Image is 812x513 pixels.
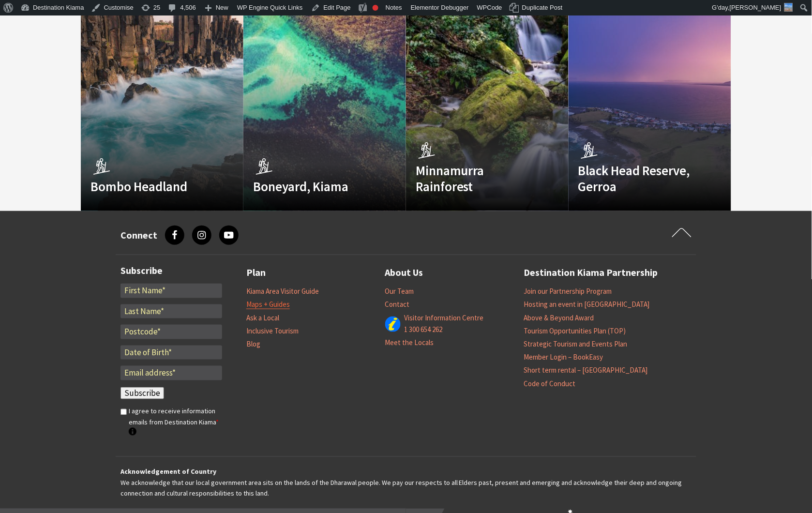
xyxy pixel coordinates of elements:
[120,229,157,241] h3: Connect
[120,304,222,319] input: Last Name*
[416,163,535,194] h4: Minnamurra Rainforest
[385,287,414,296] a: Our Team
[246,339,260,349] a: Blog
[246,313,279,323] a: Ask a Local
[246,300,290,309] a: Maps + Guides
[524,300,649,309] a: Hosting an event in [GEOGRAPHIC_DATA]
[246,265,266,281] a: Plan
[784,3,793,12] img: 3-150x150.jpg
[385,265,423,281] a: About Us
[90,179,210,194] h4: Bombo Headland
[524,339,627,349] a: Strategic Tourism and Events Plan
[120,265,222,276] h3: Subscribe
[120,284,222,298] input: First Name*
[405,313,484,323] a: Visitor Information Centre
[120,387,164,400] input: Subscribe
[385,338,434,347] a: Meet the Locals
[129,406,222,438] label: I agree to receive information emails from Destination Kiama
[578,163,697,194] h4: Black Head Reserve, Gerroa
[405,325,443,334] a: 1 300 654 262
[253,179,372,194] h4: Boneyard, Kiama
[373,5,378,11] div: Focus keyphrase not set
[524,365,647,388] a: Short term rental – [GEOGRAPHIC_DATA] Code of Conduct
[120,468,216,476] strong: Acknowledgement of Country
[524,352,603,362] a: Member Login – BookEasy
[120,346,222,360] input: Date of Birth*
[120,467,692,499] p: We acknowledge that our local government area sits on the lands of the Dharawal people. We pay ou...
[120,325,222,339] input: Postcode*
[524,287,612,296] a: Join our Partnership Program
[385,300,410,309] a: Contact
[246,287,319,296] a: Kiama Area Visitor Guide
[524,265,658,281] a: Destination Kiama Partnership
[524,326,626,336] a: Tourism Opportunities Plan (TOP)
[120,366,222,380] input: Email address*
[524,313,594,323] a: Above & Beyond Award
[730,4,782,11] span: [PERSON_NAME]
[246,326,299,336] a: Inclusive Tourism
